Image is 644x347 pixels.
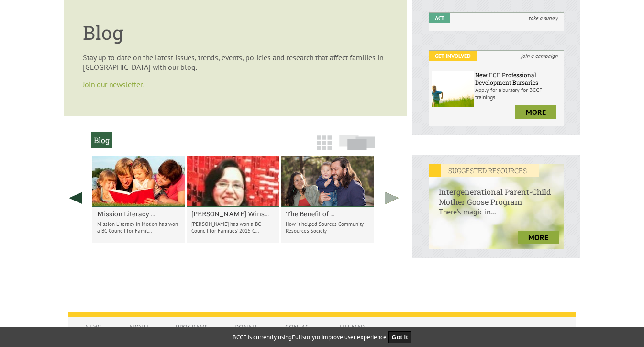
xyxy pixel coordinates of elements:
a: Slide View [336,140,378,155]
li: The Benefit of Organization-Wide Indigenous Cultural Safety Training [281,156,374,243]
a: Programs [166,318,218,336]
a: Join our newsletter! [83,79,145,89]
a: Donate [225,318,268,336]
h6: Intergenerational Parent-Child Mother Goose Program [429,177,564,207]
a: more [515,105,556,119]
p: Apply for a bursary for BCCF trainings [475,86,561,101]
i: take a survey [523,13,564,23]
a: News [76,318,112,336]
h2: Blog [91,132,112,148]
em: Get Involved [429,51,477,61]
a: Sitemap [330,318,374,336]
a: Grid View [314,140,334,155]
img: slide-icon.png [339,135,375,150]
p: There’s magic in... [429,207,564,226]
p: Mission Literacy in Motion has won a BC Council for Famil... [97,221,180,234]
h1: Blog [83,20,388,45]
a: Mission Literacy ... [97,209,180,218]
i: join a campaign [515,51,564,61]
p: Stay up to date on the latest issues, trends, events, policies and research that affect families ... [83,53,388,72]
a: About [119,318,159,336]
a: [PERSON_NAME] Wins... [191,209,275,218]
em: Act [429,13,450,23]
a: Contact [276,318,322,336]
img: grid-icon.png [317,135,332,150]
a: The Benefit of ... [286,209,369,218]
h6: New ECE Professional Development Bursaries [475,71,561,86]
button: Got it [388,331,412,343]
li: Mission Literacy in Motion Wins Family Service Award [92,156,185,243]
a: Fullstory [292,333,315,341]
li: Inas Lasheen Wins Family Service Award [187,156,279,243]
em: SUGGESTED RESOURCES [429,164,539,177]
p: [PERSON_NAME] has won a BC Council for Families’ 2025 C... [191,221,275,234]
a: more [518,231,559,244]
p: How it helped Sources Community Resources Society [286,221,369,234]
